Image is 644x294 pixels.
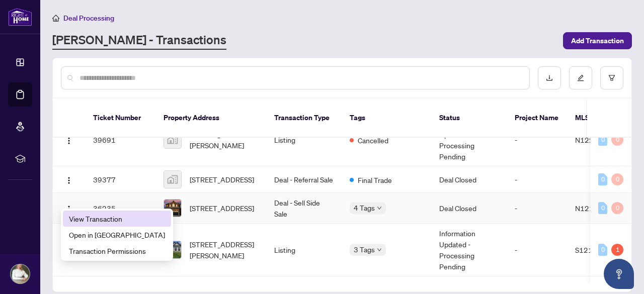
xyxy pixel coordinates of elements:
[69,213,165,224] span: View Transaction
[63,14,114,23] span: Deal Processing
[569,66,592,89] button: edit
[358,174,392,185] span: Final Trade
[598,202,607,214] div: 0
[155,99,266,138] th: Property Address
[85,166,155,193] td: 39377
[571,33,624,49] span: Add Transaction
[342,99,431,138] th: Tags
[431,114,507,166] td: Information Updated - Processing Pending
[575,204,616,213] span: N12135004
[431,224,507,276] td: Information Updated - Processing Pending
[69,245,165,256] span: Transaction Permissions
[190,203,254,214] span: [STREET_ADDRESS]
[431,166,507,193] td: Deal Closed
[611,173,623,185] div: 0
[431,99,507,138] th: Status
[507,224,567,276] td: -
[598,173,607,185] div: 0
[11,264,30,283] img: Profile Icon
[164,171,181,188] img: thumbnail-img
[190,239,258,261] span: [STREET_ADDRESS][PERSON_NAME]
[266,166,342,193] td: Deal - Referral Sale
[598,244,607,256] div: 0
[611,202,623,214] div: 0
[164,200,181,217] img: thumbnail-img
[266,99,342,138] th: Transaction Type
[61,200,77,216] button: Logo
[69,229,165,240] span: Open in [GEOGRAPHIC_DATA]
[164,131,181,148] img: thumbnail-img
[507,114,567,166] td: -
[507,193,567,224] td: -
[85,193,155,224] td: 36235
[266,224,342,276] td: Listing
[354,244,375,255] span: 3 Tags
[600,66,623,89] button: filter
[577,74,584,81] span: edit
[61,132,77,148] button: Logo
[65,137,73,145] img: Logo
[52,32,226,50] a: [PERSON_NAME] - Transactions
[190,129,258,151] span: [STREET_ADDRESS][PERSON_NAME]
[507,166,567,193] td: -
[65,176,73,184] img: Logo
[608,74,615,81] span: filter
[8,8,32,26] img: logo
[190,174,254,185] span: [STREET_ADDRESS]
[546,74,553,81] span: download
[266,193,342,224] td: Deal - Sell Side Sale
[61,171,77,187] button: Logo
[567,99,627,138] th: MLS #
[85,114,155,166] td: 39691
[65,205,73,213] img: Logo
[604,259,634,289] button: Open asap
[354,202,375,214] span: 4 Tags
[431,193,507,224] td: Deal Closed
[377,206,382,211] span: down
[538,66,561,89] button: download
[575,245,615,254] span: S12155903
[266,114,342,166] td: Listing
[611,134,623,146] div: 0
[358,135,388,146] span: Cancelled
[611,244,623,256] div: 1
[52,15,59,22] span: home
[575,135,616,144] span: N12243650
[507,99,567,138] th: Project Name
[598,134,607,146] div: 0
[85,99,155,138] th: Ticket Number
[563,32,632,49] button: Add Transaction
[377,247,382,252] span: down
